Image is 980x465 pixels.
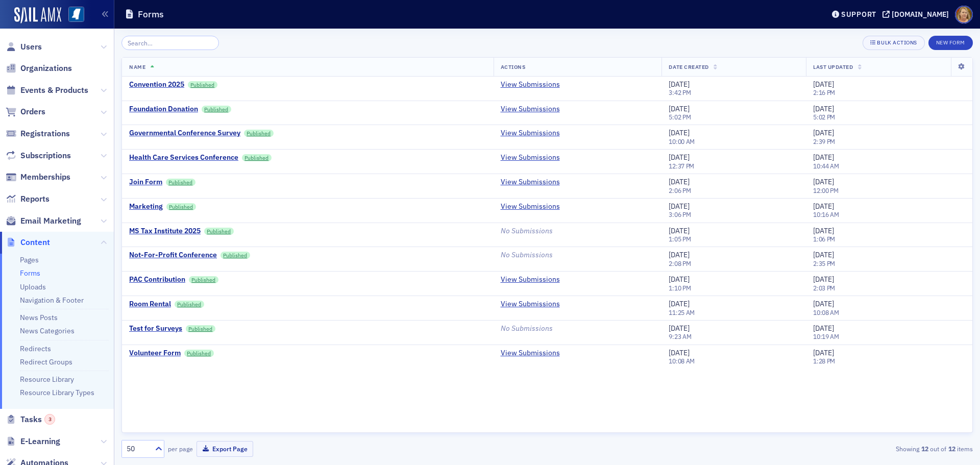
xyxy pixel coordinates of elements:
input: Search… [121,36,219,50]
div: MS Tax Institute 2025 [129,227,201,236]
a: Organizations [6,63,72,74]
a: Published [184,350,214,357]
a: View Submissions [501,153,560,162]
a: Published [186,325,215,332]
img: SailAMX [68,7,84,22]
span: Users [20,41,42,53]
span: Date Created [669,63,708,70]
strong: 12 [919,444,930,453]
a: Memberships [6,172,70,183]
span: [DATE] [813,153,834,162]
a: Join Form [129,178,162,187]
a: View Homepage [61,7,84,24]
span: Email Marketing [20,215,81,227]
span: [DATE] [813,348,834,357]
span: Reports [20,193,50,205]
a: Tasks3 [6,414,55,425]
span: [DATE] [669,153,690,162]
a: Orders [6,106,45,117]
div: 50 [127,444,149,454]
a: View Submissions [501,80,560,89]
a: PAC Contribution [129,275,185,284]
a: Published [242,154,272,161]
a: View Submissions [501,129,560,138]
span: [DATE] [669,275,690,284]
a: New Form [928,37,973,46]
div: 3 [44,414,55,425]
a: Resource Library Types [20,388,94,397]
time: 2:06 PM [669,186,691,194]
a: Convention 2025 [129,80,184,89]
time: 12:37 PM [669,162,694,170]
div: Support [841,10,876,19]
a: Test for Surveys [129,324,182,333]
time: 10:00 AM [669,137,695,145]
a: Users [6,41,42,53]
a: Redirects [20,344,51,353]
a: Pages [20,255,39,264]
button: Export Page [197,441,253,457]
time: 10:08 AM [813,308,839,316]
div: [DOMAIN_NAME] [892,10,949,19]
span: [DATE] [669,299,690,308]
a: Not-For-Profit Conference [129,251,217,260]
a: View Submissions [501,202,560,211]
a: Room Rental [129,300,171,309]
a: Navigation & Footer [20,296,84,305]
span: Memberships [20,172,70,183]
a: Published [244,130,274,137]
a: Redirect Groups [20,357,72,366]
a: Email Marketing [6,215,81,227]
span: [DATE] [813,80,834,89]
a: Health Care Services Conference [129,153,238,162]
span: Content [20,237,50,248]
time: 2:39 PM [813,137,835,145]
label: per page [168,444,193,453]
a: Marketing [129,202,163,211]
span: [DATE] [669,226,690,235]
span: [DATE] [813,299,834,308]
span: [DATE] [813,104,834,113]
span: Last Updated [813,63,853,70]
time: 1:05 PM [669,235,691,243]
time: 11:25 AM [669,308,695,316]
a: View Submissions [501,275,560,284]
time: 2:08 PM [669,259,691,267]
div: Showing out of items [696,444,973,453]
a: News Categories [20,326,75,335]
a: Volunteer Form [129,349,181,358]
a: Subscriptions [6,150,71,161]
a: SailAMX [14,7,61,23]
a: Published [175,301,204,308]
a: Registrations [6,128,70,139]
button: Bulk Actions [863,36,924,50]
time: 10:19 AM [813,332,839,340]
a: Published [204,228,234,235]
a: Events & Products [6,85,88,96]
time: 1:10 PM [669,284,691,292]
span: [DATE] [669,324,690,333]
div: No Submissions [501,251,655,260]
a: Content [6,237,50,248]
time: 12:00 PM [813,186,839,194]
time: 2:35 PM [813,259,835,267]
span: [DATE] [813,250,834,259]
span: [DATE] [813,275,834,284]
span: [DATE] [669,202,690,211]
a: Published [188,81,217,88]
span: [DATE] [669,250,690,259]
a: Foundation Donation [129,105,198,114]
time: 10:08 AM [669,357,695,365]
time: 2:03 PM [813,284,835,292]
span: [DATE] [813,128,834,137]
span: [DATE] [669,80,690,89]
time: 10:16 AM [813,210,839,218]
span: Events & Products [20,85,88,96]
a: Governmental Conference Survey [129,129,240,138]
